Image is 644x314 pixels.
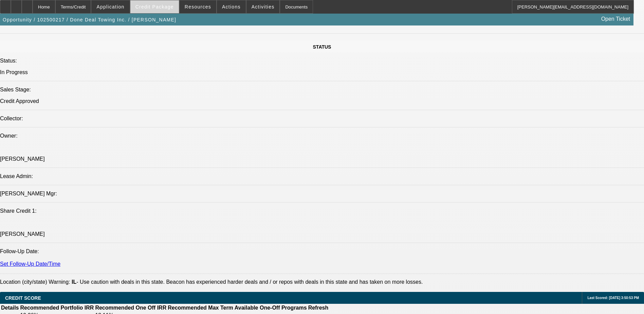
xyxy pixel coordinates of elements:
[180,0,216,13] button: Resources
[96,4,124,10] span: Application
[91,0,129,13] button: Application
[185,4,211,10] span: Resources
[313,44,331,50] span: STATUS
[20,304,94,311] th: Recommended Portfolio IRR
[246,0,280,13] button: Activities
[599,13,633,25] a: Open Ticket
[3,17,176,22] span: Opportunity / 102500217 / Done Deal Towing Inc. / [PERSON_NAME]
[72,279,423,285] label: - Use caution with deals in this state. Beacon has experienced harder deals and / or repos with d...
[587,296,639,300] span: Last Scored: [DATE] 3:50:53 PM
[1,304,19,311] th: Details
[95,304,167,311] th: Recommended One Off IRR
[222,4,241,10] span: Actions
[5,295,41,301] span: CREDIT SCORE
[234,304,307,311] th: Available One-Off Programs
[308,304,329,311] th: Refresh
[167,304,234,311] th: Recommended Max Term
[72,279,76,285] b: IL
[130,0,179,13] button: Credit Package
[217,0,246,13] button: Actions
[252,4,275,10] span: Activities
[135,4,174,10] span: Credit Package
